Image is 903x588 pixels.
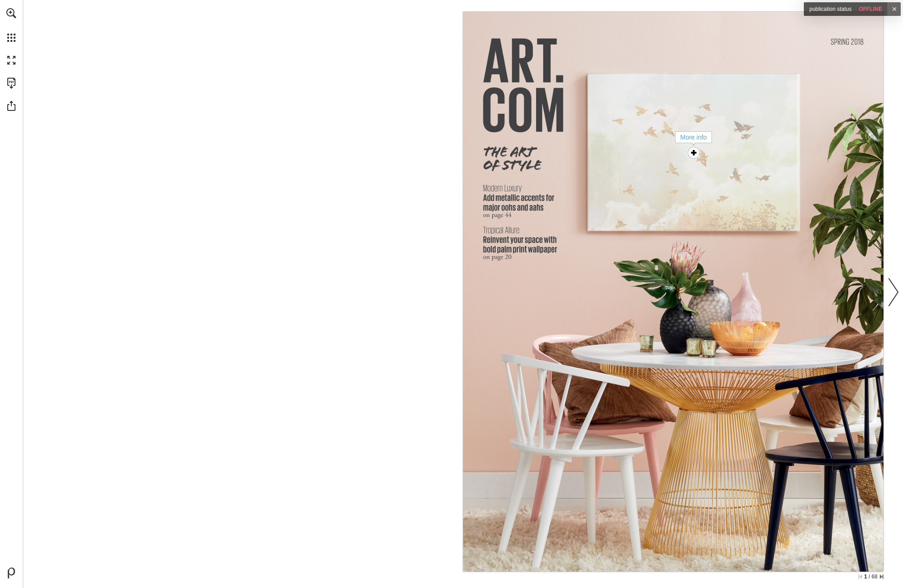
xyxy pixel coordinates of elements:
[867,573,871,580] span: /
[858,574,862,579] a: Skip to the first page
[675,131,711,143] span: More info
[587,74,800,231] a: Zen - More info
[804,2,888,16] div: offline
[888,2,901,16] a: ✕
[864,573,868,580] span: 1
[864,573,878,579] span: Current page position is 1 of 68
[43,12,883,572] section: Publication Content - Ventura - Secondary generator
[872,573,878,580] span: 68
[809,6,852,12] span: Publication Status
[880,574,883,579] a: Skip to the last page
